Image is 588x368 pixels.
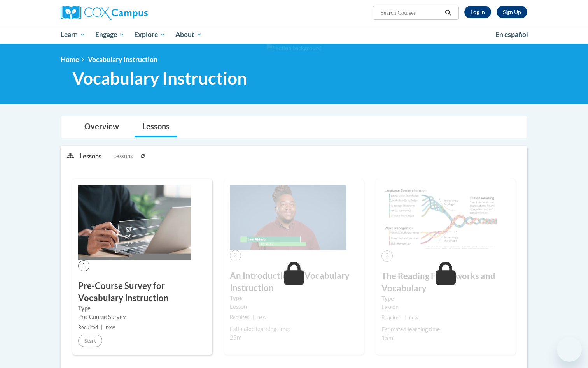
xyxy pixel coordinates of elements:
a: Cox Campus [61,6,208,20]
button: Start [78,335,102,347]
label: Type [230,294,358,303]
span: new [106,324,115,330]
img: Section background [266,44,322,53]
h3: The Reading Frameworks and Vocabulary [381,270,510,294]
div: Lesson [230,303,358,311]
span: 2 [230,250,241,261]
div: Pre-Course Survey [78,313,206,321]
span: Learn [61,30,85,39]
h3: Pre-Course Survey for Vocabulary Instruction [78,280,206,304]
span: Vocabulary Instruction [72,68,247,88]
a: Engage [90,26,129,44]
h3: An Introduction to Vocabulary Instruction [230,270,358,294]
span: Required [78,324,98,330]
span: new [409,315,418,320]
label: Type [381,294,510,303]
a: En español [490,26,533,43]
span: Explore [134,30,165,39]
a: Explore [129,26,170,44]
span: 3 [381,250,393,262]
button: Search [442,8,454,18]
span: 1 [78,260,89,271]
input: Search Courses [380,8,442,18]
img: Course Image [78,185,191,260]
a: About [170,26,207,44]
span: 25m [230,334,241,341]
a: Home [61,55,79,63]
span: 15m [381,335,393,341]
img: Cox Campus [61,6,148,20]
div: Estimated learning time: [230,325,358,333]
span: | [101,324,103,330]
a: Lessons [135,117,177,137]
iframe: Button to launch messaging window [557,337,582,362]
p: Lessons [80,152,101,160]
span: Vocabulary Instruction [88,55,157,63]
span: new [257,314,267,320]
span: Lessons [113,152,133,160]
span: En español [495,30,528,39]
label: Type [78,304,206,313]
img: Course Image [381,185,498,250]
span: Required [381,315,401,320]
a: Log In [464,6,491,18]
span: Engage [95,30,124,39]
span: | [404,315,406,320]
span: | [253,314,254,320]
div: Main menu [49,26,539,44]
div: Lesson [381,303,510,312]
span: About [175,30,202,39]
a: Overview [77,117,127,137]
a: Register [497,6,527,18]
span: Required [230,314,250,320]
a: Learn [56,26,90,44]
div: Estimated learning time: [381,325,510,334]
img: Course Image [230,185,346,250]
